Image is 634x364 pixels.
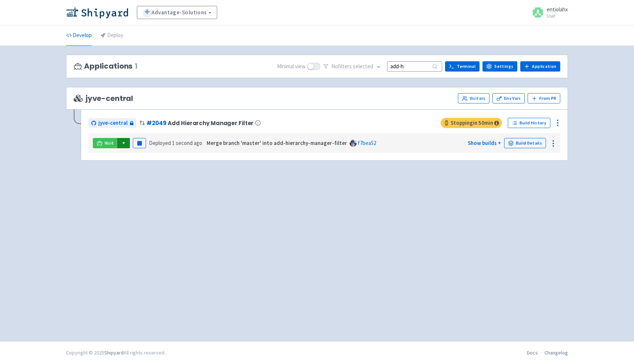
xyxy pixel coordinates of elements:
a: Advantage-Solutions [137,6,217,19]
a: Env Vars [492,93,525,103]
a: Changelog [544,349,568,356]
a: Build Details [504,138,546,148]
a: entiolahx User [528,7,568,18]
a: Application [520,61,560,72]
a: Visitors [458,93,489,103]
div: Copyright © 2025 All rights reserved. [66,349,165,357]
span: Stopping in 50 min [441,118,502,128]
span: jyve-central [98,119,128,127]
button: Pause [133,138,146,148]
a: Show builds + [468,139,501,146]
span: entiolahx [547,6,568,13]
h3: Applications [74,62,138,70]
a: Visit [93,138,118,148]
span: Deployed [149,139,202,146]
img: Shipyard logo [66,7,128,18]
span: Visit [105,140,114,146]
a: Terminal [445,61,480,72]
a: Docs [527,349,538,356]
span: selected [353,63,373,70]
input: Search... [387,61,442,71]
span: No filter s [331,62,373,71]
a: jyve-central [88,118,136,128]
a: f7bea52 [358,139,376,146]
span: 1 [135,62,138,70]
a: Deploy [101,25,123,46]
a: Build History [508,118,550,128]
time: 1 second ago [172,139,202,146]
span: Minimal view [277,62,306,71]
a: Settings [482,61,517,72]
a: Shipyard [104,349,124,356]
a: #2049 [146,119,166,127]
button: From PR [528,93,560,103]
span: jyve-central [74,94,133,103]
span: Add Hierarchy Manager Filter [168,120,254,126]
strong: Merge branch 'master' into add-hierarchy-manager-filter [207,139,347,146]
small: User [547,14,568,18]
a: Develop [66,25,92,46]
